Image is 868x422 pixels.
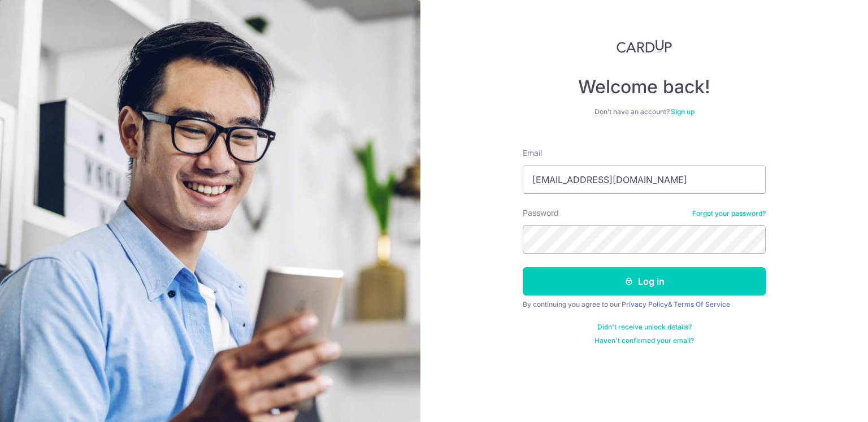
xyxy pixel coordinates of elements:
a: Didn't receive unlock details? [597,323,692,332]
a: Haven't confirmed your email? [594,336,694,345]
a: Sign up [671,107,695,116]
a: Terms Of Service [674,300,730,308]
label: Password [523,207,559,219]
input: Enter your Email [523,166,766,194]
h4: Welcome back! [523,76,766,98]
img: CardUp Logo [617,40,672,53]
button: Log in [523,267,766,295]
div: Don’t have an account? [523,107,766,116]
div: By continuing you agree to our & [523,300,766,309]
label: Email [523,147,542,159]
a: Privacy Policy [622,300,668,308]
a: Forgot your password? [692,209,766,218]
